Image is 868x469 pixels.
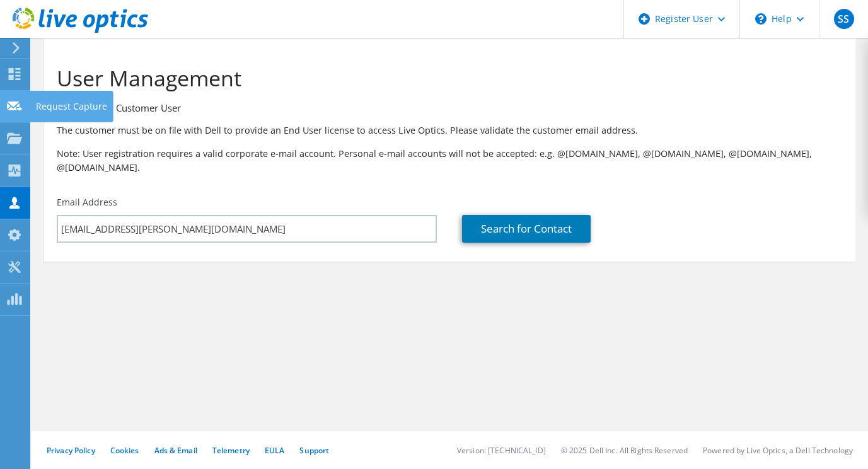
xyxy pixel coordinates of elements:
a: Ads & Email [154,445,197,456]
h1: User Management [57,65,836,91]
span: SS [834,9,854,29]
a: Telemetry [212,445,250,456]
h3: Register New Customer User [57,101,843,115]
a: Cookies [110,445,139,456]
p: The customer must be on file with Dell to provide an End User license to access Live Optics. Plea... [57,124,843,137]
a: Privacy Policy [47,445,95,456]
li: Version: [TECHNICAL_ID] [457,445,546,456]
label: Email Address [57,196,117,209]
li: © 2025 Dell Inc. All Rights Reserved [561,445,688,456]
a: Support [299,445,329,456]
div: Request Capture [30,91,113,122]
p: Note: User registration requires a valid corporate e-mail account. Personal e-mail accounts will ... [57,147,843,175]
li: Powered by Live Optics, a Dell Technology [703,445,853,456]
svg: \n [755,13,767,25]
a: Search for Contact [462,215,591,243]
a: EULA [265,445,284,456]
